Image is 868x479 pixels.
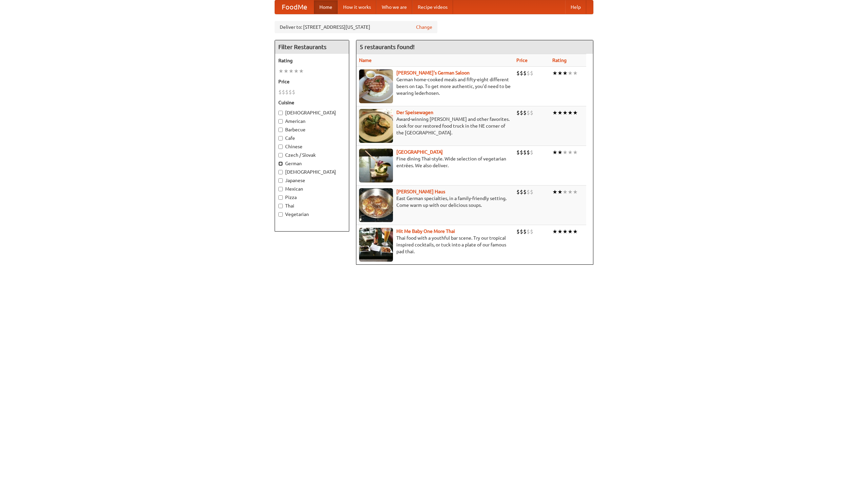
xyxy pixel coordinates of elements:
li: ★ [573,149,578,156]
li: ★ [557,149,563,156]
li: ★ [568,149,573,156]
li: $ [285,88,289,96]
input: Pizza [278,195,283,200]
li: $ [520,69,523,77]
p: Fine dining Thai-style. Wide selection of vegetarian entrées. We also deliver. [359,155,511,169]
input: Czech / Slovak [278,153,283,157]
input: American [278,119,283,124]
p: Thai food with a youthful bar scene. Try our tropical inspired cocktails, or tuck into a plate of... [359,235,511,255]
input: Cafe [278,136,283,140]
li: ★ [568,228,573,235]
li: ★ [563,149,568,156]
a: Hit Me Baby One More Thai [396,228,455,234]
img: kohlhaus.jpg [359,188,393,222]
li: $ [520,228,523,235]
li: $ [523,69,527,77]
li: ★ [568,109,573,116]
h5: Rating [278,57,346,64]
li: $ [530,109,533,116]
input: Chinese [278,145,283,149]
label: Thai [278,202,346,209]
li: $ [278,88,282,96]
img: satay.jpg [359,149,393,182]
a: Price [516,58,528,63]
a: How it works [338,0,376,14]
li: $ [530,188,533,196]
li: ★ [563,109,568,116]
input: Barbecue [278,128,283,132]
a: Help [565,0,586,14]
label: Cafe [278,135,346,141]
li: $ [520,149,523,156]
label: Czech / Slovak [278,152,346,158]
li: $ [527,228,530,235]
input: Vegetarian [278,212,283,217]
a: FoodMe [275,0,314,14]
li: ★ [289,67,294,75]
label: [DEMOGRAPHIC_DATA] [278,109,346,116]
label: Japanese [278,177,346,184]
li: ★ [552,228,557,235]
li: $ [282,88,285,96]
li: ★ [563,228,568,235]
img: speisewagen.jpg [359,109,393,143]
label: Mexican [278,186,346,192]
a: Name [359,58,372,63]
label: Barbecue [278,126,346,133]
li: ★ [573,228,578,235]
input: [DEMOGRAPHIC_DATA] [278,111,283,115]
li: ★ [299,67,304,75]
li: ★ [552,149,557,156]
li: $ [523,109,527,116]
label: Vegetarian [278,211,346,218]
li: ★ [283,67,289,75]
li: $ [530,69,533,77]
li: ★ [557,109,563,116]
input: Japanese [278,178,283,183]
li: $ [530,149,533,156]
h4: Filter Restaurants [275,40,349,54]
li: $ [516,69,520,77]
div: Deliver to: [STREET_ADDRESS][US_STATE] [275,21,437,33]
li: ★ [552,188,557,196]
a: Who we are [376,0,412,14]
li: ★ [552,109,557,116]
li: ★ [568,69,573,77]
li: $ [516,188,520,196]
li: ★ [557,69,563,77]
b: Der Speisewagen [396,110,433,115]
li: $ [527,69,530,77]
li: $ [516,109,520,116]
li: $ [523,188,527,196]
li: $ [292,88,295,96]
li: ★ [278,67,283,75]
li: ★ [568,188,573,196]
li: ★ [563,69,568,77]
a: [PERSON_NAME]'s German Saloon [396,70,470,75]
h5: Cuisine [278,99,346,106]
li: $ [527,109,530,116]
a: [PERSON_NAME] Haus [396,189,445,194]
li: $ [530,228,533,235]
a: Recipe videos [412,0,453,14]
li: $ [523,149,527,156]
li: ★ [557,228,563,235]
li: $ [289,88,292,96]
p: Award-winning [PERSON_NAME] and other favorites. Look for our restored food truck in the NE corne... [359,116,511,136]
label: Chinese [278,143,346,150]
li: ★ [557,188,563,196]
input: [DEMOGRAPHIC_DATA] [278,170,283,174]
li: ★ [552,69,557,77]
li: $ [527,149,530,156]
label: American [278,118,346,125]
label: Pizza [278,194,346,201]
a: [GEOGRAPHIC_DATA] [396,149,443,155]
a: Rating [552,58,567,63]
label: German [278,160,346,167]
input: German [278,161,283,166]
label: [DEMOGRAPHIC_DATA] [278,169,346,175]
li: ★ [573,188,578,196]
